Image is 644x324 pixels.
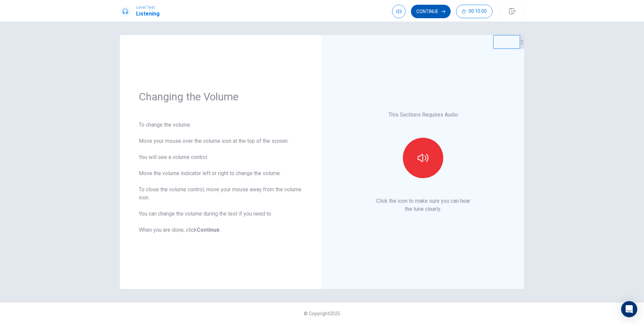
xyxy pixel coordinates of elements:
p: This Sections Requires Audio [388,111,458,119]
div: Open Intercom Messenger [621,301,637,317]
span: 00:10:00 [469,9,487,14]
button: 00:10:00 [456,5,492,18]
button: Continue [411,5,451,18]
h1: Changing the Volume [139,90,303,103]
span: © Copyright 2025 [304,311,340,316]
div: To change the volume: Move your mouse over the volume icon at the top of the screen. You will see... [139,121,303,234]
h1: Listening [136,10,160,18]
p: Click the icon to make sure you can hear the tune clearly. [376,197,470,213]
span: Level Test [136,5,160,10]
b: Continue [197,227,220,233]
